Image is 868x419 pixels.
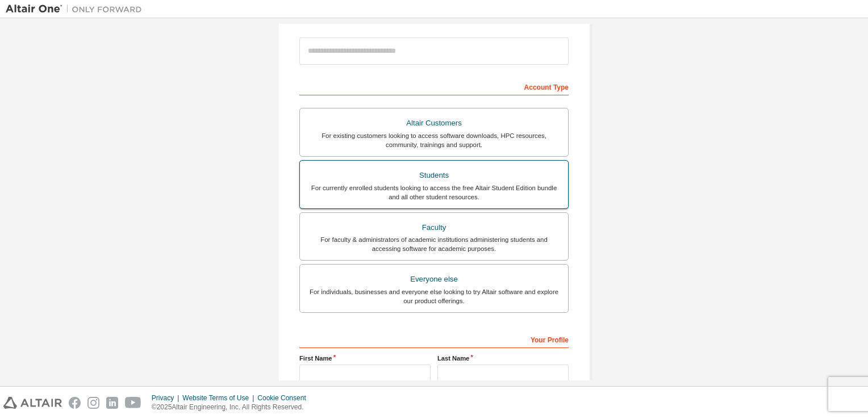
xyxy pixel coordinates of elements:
[307,287,561,305] div: For individuals, businesses and everyone else looking to try Altair software and explore our prod...
[69,397,81,409] img: facebook.svg
[3,397,62,409] img: altair_logo.svg
[299,77,569,95] div: Account Type
[307,115,561,131] div: Altair Customers
[307,235,561,253] div: For faculty & administrators of academic institutions administering students and accessing softwa...
[307,183,561,202] div: For currently enrolled students looking to access the free Altair Student Edition bundle and all ...
[125,397,141,409] img: youtube.svg
[299,354,431,363] label: First Name
[6,3,148,15] img: Altair One
[299,330,569,348] div: Your Profile
[87,397,99,409] img: instagram.svg
[437,354,569,363] label: Last Name
[307,131,561,149] div: For existing customers looking to access software downloads, HPC resources, community, trainings ...
[182,393,257,403] div: Website Terms of Use
[307,167,561,183] div: Students
[152,393,182,403] div: Privacy
[257,393,312,403] div: Cookie Consent
[106,397,118,409] img: linkedin.svg
[307,271,561,287] div: Everyone else
[307,220,561,236] div: Faculty
[152,403,313,412] p: © 2025 Altair Engineering, Inc. All Rights Reserved.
